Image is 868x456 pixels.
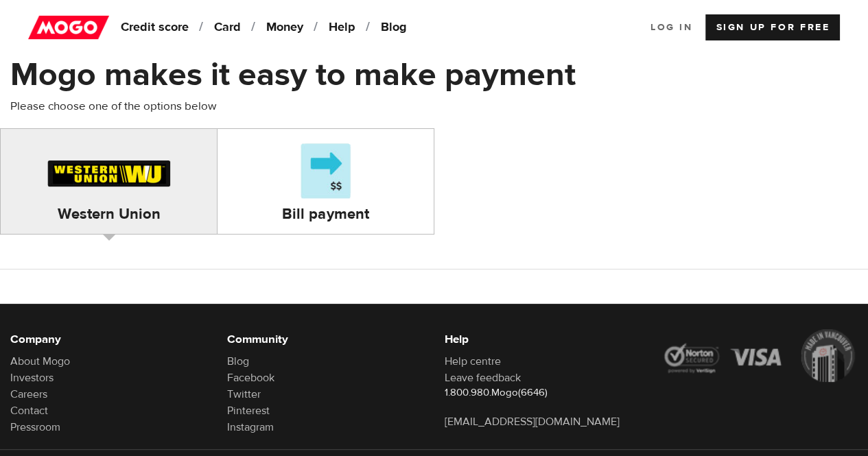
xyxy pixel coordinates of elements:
[324,14,375,40] a: Help
[705,14,840,40] a: Sign up for Free
[261,14,322,40] a: Money
[227,387,261,401] a: Twitter
[10,98,858,115] p: Please choose one of the options below
[376,14,422,40] a: Blog
[218,204,433,224] h4: Bill payment
[10,420,60,434] a: Pressroom
[10,355,70,368] a: About Mogo
[1,204,217,224] h4: Western Union
[227,404,270,418] a: Pinterest
[10,331,207,348] h6: Company
[10,387,47,401] a: Careers
[227,355,249,368] a: Blog
[445,355,501,368] a: Help centre
[10,371,54,385] a: Investors
[209,14,260,40] a: Card
[28,14,109,40] img: mogo_logo-11ee424be714fa7cbb0f0f49df9e16ec.png
[10,404,48,418] a: Contact
[445,371,521,385] a: Leave feedback
[661,329,858,382] img: legal-icons-92a2ffecb4d32d839781d1b4e4802d7b.png
[445,415,620,429] a: [EMAIL_ADDRESS][DOMAIN_NAME]
[227,331,423,348] h6: Community
[650,14,693,40] a: Log In
[227,420,274,434] a: Instagram
[445,386,641,400] p: 1.800.980.Mogo(6646)
[10,57,858,93] h1: Mogo makes it easy to make payment
[116,14,208,40] a: Credit score
[227,371,274,385] a: Facebook
[445,331,641,348] h6: Help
